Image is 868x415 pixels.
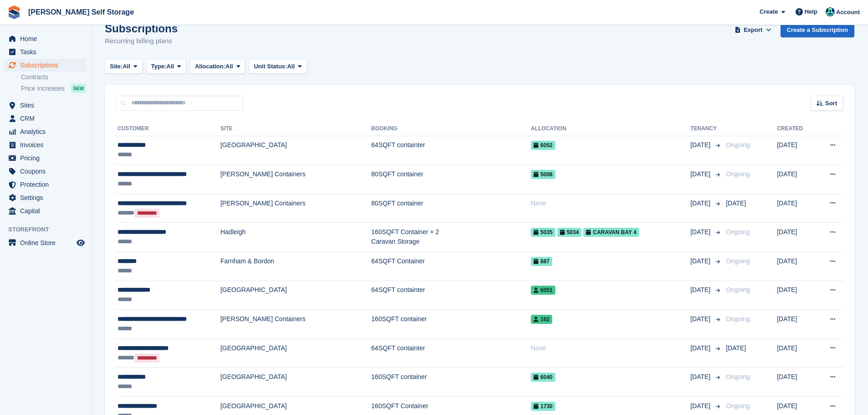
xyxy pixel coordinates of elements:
th: Created [777,122,815,136]
span: Capital [20,205,75,217]
span: [DATE] [690,372,712,382]
th: Site [221,122,371,136]
td: [DATE] [777,252,815,281]
span: Home [20,32,75,45]
a: menu [5,205,86,217]
span: 5008 [531,170,555,179]
span: Allocation: [195,62,226,71]
img: stora-icon-8386f47178a22dfd0bd8f6a31ec36ba5ce8667c1dd55bd0f319d3a0aa187defe.svg [7,5,21,19]
td: [GEOGRAPHIC_DATA] [221,338,371,368]
span: 6052 [531,141,555,150]
span: 5034 [557,228,582,237]
span: [DATE] [690,285,712,295]
td: 80SQFT container [371,165,531,194]
span: Ongoing [726,373,750,380]
span: Online Store [20,236,75,249]
span: Sort [825,99,837,108]
span: Unit Status: [254,62,287,71]
span: All [287,62,295,71]
span: Settings [20,191,75,204]
td: [PERSON_NAME] Containers [221,310,371,339]
span: 162 [531,315,552,324]
a: [PERSON_NAME] Self Storage [25,5,138,20]
span: Create [760,7,778,16]
td: 64SQFT containter [371,338,531,368]
a: menu [5,112,86,125]
td: 160SQFT container [371,310,531,339]
span: Site: [110,62,123,71]
span: 887 [531,257,552,266]
a: menu [5,178,86,191]
span: Protection [20,178,75,191]
span: Tasks [20,46,75,58]
span: Pricing [20,152,75,164]
span: [DATE] [690,140,712,150]
span: [DATE] [690,314,712,324]
td: 160SQFT Container × 2 Caravan Storage [371,223,531,252]
a: Contracts [21,73,86,82]
span: Account [836,8,860,17]
span: Ongoing [726,315,750,323]
a: Create a Subscription [781,22,854,37]
a: menu [5,32,86,45]
p: Recurring billing plans [105,36,178,46]
td: [DATE] [777,165,815,194]
span: [DATE] [690,256,712,266]
td: 64SQFT Container [371,252,531,281]
span: [DATE] [690,343,712,353]
span: Coupons [20,165,75,178]
td: [DATE] [777,223,815,252]
td: [DATE] [777,338,815,368]
a: Preview store [75,237,86,248]
button: Type: All [146,59,186,74]
span: Ongoing [726,402,750,410]
td: Farnham & Bordon [221,252,371,281]
span: [DATE] [690,199,712,208]
span: All [226,62,233,71]
div: None [531,199,690,208]
span: Ongoing [726,257,750,265]
a: menu [5,99,86,112]
th: Allocation [531,122,690,136]
td: [GEOGRAPHIC_DATA] [221,136,371,165]
button: Export [733,22,773,37]
td: [PERSON_NAME] Containers [221,165,371,194]
span: [DATE] [690,169,712,179]
span: Caravan Bay 4 [583,228,639,237]
button: Unit Status: All [249,59,307,74]
span: 6040 [531,373,555,382]
span: Export [744,26,762,35]
span: All [123,62,130,71]
span: [DATE] [690,227,712,237]
a: menu [5,236,86,249]
span: 5035 [531,228,555,237]
span: Sites [20,99,75,112]
span: 1730 [531,402,555,411]
a: menu [5,165,86,178]
a: menu [5,138,86,151]
button: Allocation: All [190,59,246,74]
td: Hadleigh [221,223,371,252]
span: Type: [151,62,167,71]
span: Analytics [20,125,75,138]
th: Customer [116,122,221,136]
td: [DATE] [777,368,815,397]
span: CRM [20,112,75,125]
span: [DATE] [690,401,712,411]
a: menu [5,46,86,58]
td: [GEOGRAPHIC_DATA] [221,368,371,397]
span: Ongoing [726,141,750,149]
td: [DATE] [777,281,815,310]
td: 160SQFT container [371,368,531,397]
img: Jenna Kennedy [826,7,835,16]
span: [DATE] [726,344,746,352]
span: Ongoing [726,170,750,178]
a: Price increases NEW [21,83,86,93]
span: Invoices [20,138,75,151]
span: [DATE] [726,200,746,207]
a: menu [5,59,86,72]
h1: Subscriptions [105,22,178,35]
td: [PERSON_NAME] Containers [221,194,371,223]
span: 6051 [531,286,555,295]
span: Price increases [21,84,65,93]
